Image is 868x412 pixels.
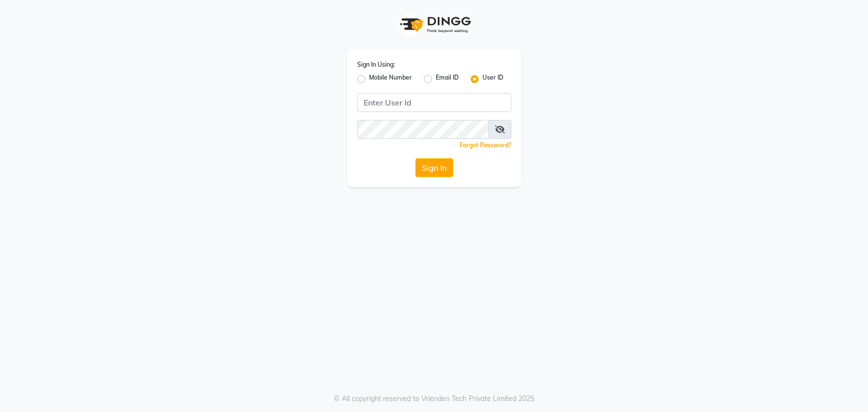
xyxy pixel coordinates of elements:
img: logo1.svg [394,10,474,39]
a: Forgot Password? [460,141,511,149]
input: Username [357,93,511,112]
label: User ID [482,73,503,85]
label: Email ID [436,73,459,85]
label: Mobile Number [369,73,412,85]
input: Username [357,120,489,139]
label: Sign In Using: [357,60,395,69]
button: Sign In [415,158,453,177]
